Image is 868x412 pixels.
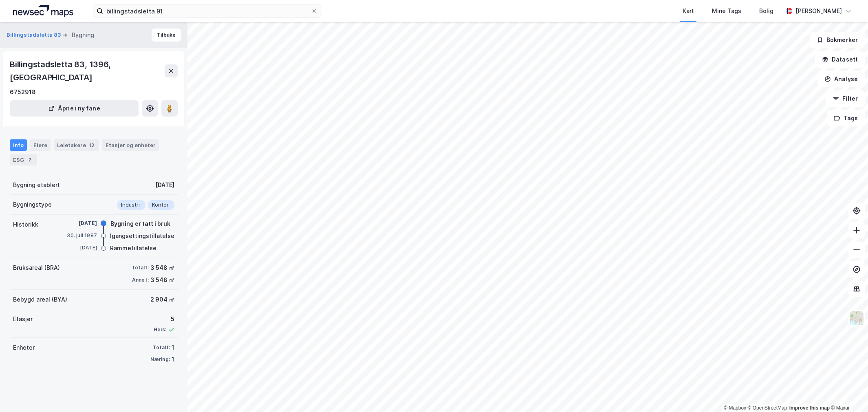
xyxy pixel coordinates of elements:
[683,6,694,16] div: Kart
[150,356,170,363] div: Næring:
[64,232,97,239] div: 30. juli 1987
[30,139,51,151] div: Eiere
[826,90,865,107] button: Filter
[132,264,149,271] div: Totalt:
[13,5,73,17] img: logo.a4113a55bc3d86da70a041830d287a7e.svg
[759,6,773,16] div: Bolig
[724,405,746,411] a: Mapbox
[13,200,52,209] div: Bygningstype
[154,326,166,333] div: Heis:
[10,154,37,165] div: ESG
[13,314,33,324] div: Etasjer
[13,180,60,190] div: Bygning etablert
[103,5,311,17] input: Søk på adresse, matrikkel, gårdeiere, leietakere eller personer
[153,344,170,351] div: Totalt:
[110,219,170,229] div: Bygning er tatt i bruk
[815,51,865,68] button: Datasett
[88,141,96,149] div: 13
[712,6,741,16] div: Mine Tags
[110,243,156,253] div: Rammetillatelse
[13,220,38,229] div: Historikk
[150,275,174,285] div: 3 548 ㎡
[72,30,94,40] div: Bygning
[10,100,139,117] button: Åpne i ny fane
[132,277,149,283] div: Annet:
[154,314,174,324] div: 5
[849,311,864,326] img: Z
[106,141,156,149] div: Etasjer og enheter
[13,343,35,353] div: Enheter
[827,110,865,126] button: Tags
[10,58,165,84] div: Billingstadsletta 83, 1396, [GEOGRAPHIC_DATA]
[26,156,34,164] div: 2
[152,29,181,42] button: Tilbake
[172,355,174,364] div: 1
[150,263,174,273] div: 3 548 ㎡
[64,244,97,251] div: [DATE]
[150,295,174,304] div: 2 904 ㎡
[10,139,27,151] div: Info
[827,373,868,412] div: Kontrollprogram for chat
[110,231,174,241] div: Igangsettingstillatelse
[810,32,865,48] button: Bokmerker
[827,373,868,412] iframe: Chat Widget
[155,180,174,190] div: [DATE]
[795,6,842,16] div: [PERSON_NAME]
[748,405,787,411] a: OpenStreetMap
[13,263,60,273] div: Bruksareal (BRA)
[789,405,830,411] a: Improve this map
[54,139,99,151] div: Leietakere
[13,295,67,304] div: Bebygd areal (BYA)
[7,31,62,39] button: Billingstadsletta 83
[172,343,174,353] div: 1
[64,220,97,227] div: [DATE]
[817,71,865,87] button: Analyse
[10,87,36,97] div: 6752918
